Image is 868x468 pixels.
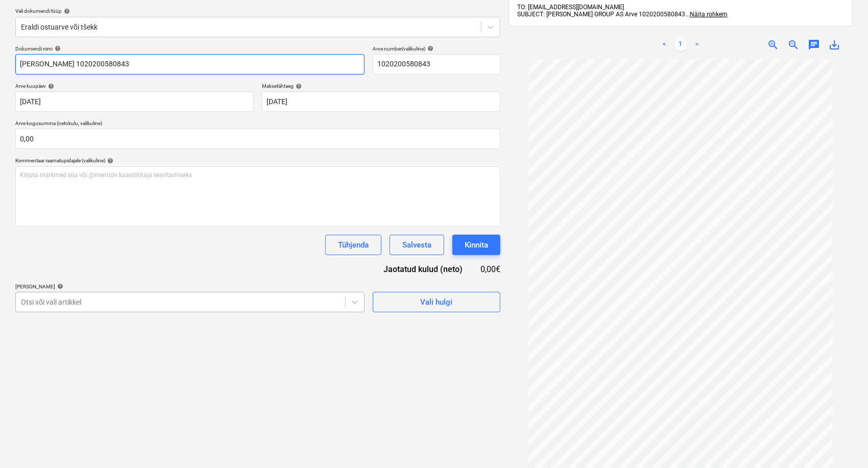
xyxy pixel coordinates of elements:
[105,158,113,164] span: help
[690,11,728,18] span: Näita rohkem
[62,8,70,14] span: help
[15,283,365,290] div: [PERSON_NAME]
[420,295,452,309] div: Vali hulgi
[15,54,365,75] input: Dokumendi nimi
[325,235,381,255] button: Tühjenda
[517,11,685,18] span: SUBJECT: [PERSON_NAME] GROUP AS Arve 1020200580843
[808,39,820,51] span: chat
[685,11,728,18] span: ...
[787,39,800,51] span: zoom_out
[828,39,840,51] span: save_alt
[15,129,500,149] input: Arve kogusumma (netokulu, valikuline)
[368,263,479,275] div: Jaotatud kulud (neto)
[338,238,369,252] div: Tühjenda
[425,45,433,52] span: help
[15,157,500,164] div: Kommentaar raamatupidajale (valikuline)
[658,39,670,51] a: Previous page
[674,39,687,51] a: Page 1 is your current page
[373,54,500,75] input: Arve number
[390,235,444,255] button: Salvesta
[294,83,302,89] span: help
[53,45,61,52] span: help
[15,45,365,52] div: Dokumendi nimi
[15,91,254,112] input: Arve kuupäeva pole määratud.
[15,83,254,89] div: Arve kuupäev
[262,91,500,112] input: Tähtaega pole määratud
[262,83,500,89] div: Maksetähtaeg
[465,238,488,252] div: Kinnita
[373,45,500,52] div: Arve number (valikuline)
[479,263,500,275] div: 0,00€
[402,238,431,252] div: Salvesta
[373,292,500,312] button: Vali hulgi
[15,120,500,129] p: Arve kogusumma (netokulu, valikuline)
[55,283,63,289] span: help
[46,83,54,89] span: help
[691,39,703,51] a: Next page
[517,4,624,11] span: TO: [EMAIL_ADDRESS][DOMAIN_NAME]
[15,8,500,14] div: Vali dokumendi tüüp
[452,235,500,255] button: Kinnita
[767,39,779,51] span: zoom_in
